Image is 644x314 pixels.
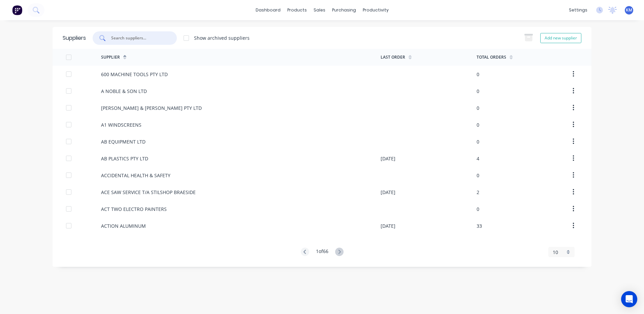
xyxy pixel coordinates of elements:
div: Show archived suppliers [194,34,250,41]
div: A1 WINDSCREENS [101,121,141,128]
div: Total Orders [477,54,506,60]
div: settings [566,5,591,15]
div: 0 [477,121,479,128]
div: 4 [477,155,479,162]
div: ACT TWO ELECTRO PAINTERS [101,206,167,213]
div: Suppliers [63,34,86,42]
div: 0 [477,172,479,179]
div: sales [310,5,329,15]
div: 0 [477,88,479,95]
div: [PERSON_NAME] & [PERSON_NAME] PTY LTD [101,104,202,112]
span: KM [626,7,632,13]
div: ACTION ALUMINUM [101,222,146,229]
button: Add new supplier [540,33,581,43]
div: A NOBLE & SON LTD [101,88,147,95]
div: 0 [477,104,479,112]
input: Search suppliers... [110,35,166,41]
div: 0 [477,206,479,213]
div: AB PLASTICS PTY LTD [101,155,148,162]
div: purchasing [329,5,359,15]
div: 2 [477,189,479,196]
div: 33 [477,222,482,229]
div: [DATE] [381,189,395,196]
div: ACCIDENTAL HEALTH & SAFETY [101,172,170,179]
div: products [284,5,310,15]
div: ACE SAW SERVICE T/A STILSHOP BRAESIDE [101,189,196,196]
div: 1 of 66 [316,248,328,257]
div: Last Order [381,54,405,60]
div: 600 MACHINE TOOLS PTY LTD [101,71,168,78]
div: 0 [477,71,479,78]
div: AB EQUIPMENT LTD [101,138,146,145]
div: [DATE] [381,222,395,229]
div: Open Intercom Messenger [621,291,637,307]
span: 10 [553,249,558,256]
img: Factory [12,5,22,15]
div: 0 [477,138,479,145]
div: productivity [359,5,392,15]
a: dashboard [252,5,284,15]
div: Supplier [101,54,120,60]
div: [DATE] [381,155,395,162]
